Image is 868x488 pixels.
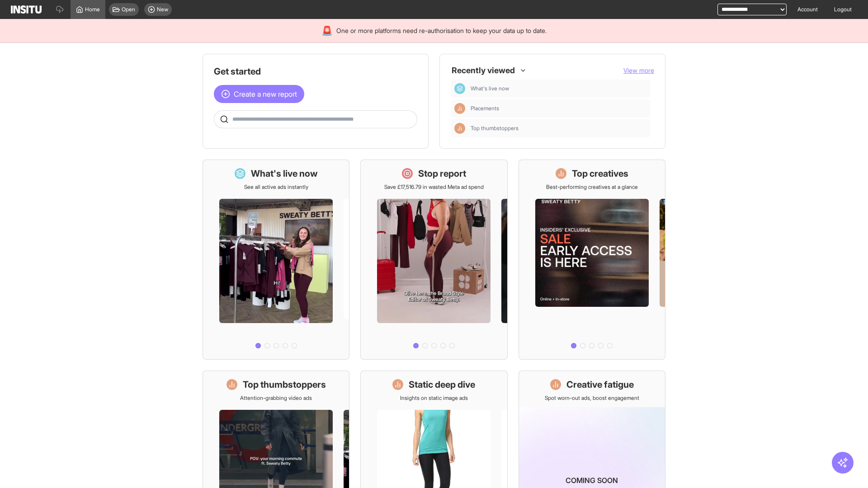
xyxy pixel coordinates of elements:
a: Top creativesBest-performing creatives at a glance [519,160,665,360]
p: See all active ads instantly [244,183,308,191]
span: Home [85,6,100,13]
button: View more [623,66,654,75]
p: Best-performing creatives at a glance [546,183,638,191]
span: What's live now [471,85,509,92]
span: Placements [471,105,499,112]
h1: Get started [214,65,417,78]
h1: Top thumbstoppers [243,378,326,391]
a: What's live nowSee all active ads instantly [203,160,349,360]
h1: Static deep dive [409,378,475,391]
span: Top thumbstoppers [471,125,647,132]
span: What's live now [471,85,647,92]
a: Stop reportSave £17,516.79 in wasted Meta ad spend [360,160,507,360]
div: Insights [454,123,465,134]
p: Attention-grabbing video ads [240,394,312,402]
div: Insights [454,103,465,114]
img: Logo [11,5,42,14]
span: Open [122,6,135,13]
p: Save £17,516.79 in wasted Meta ad spend [384,183,484,191]
span: Top thumbstoppers [471,125,519,132]
button: Create a new report [214,85,304,103]
span: New [157,6,168,13]
p: Insights on static image ads [400,394,468,402]
h1: What's live now [251,167,318,180]
div: Dashboard [454,83,465,94]
span: View more [623,66,654,74]
span: Placements [471,105,647,112]
span: One or more platforms need re-authorisation to keep your data up to date. [336,26,547,35]
h1: Top creatives [572,167,628,180]
h1: Stop report [418,167,466,180]
span: Create a new report [234,89,297,99]
div: 🚨 [321,24,333,37]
